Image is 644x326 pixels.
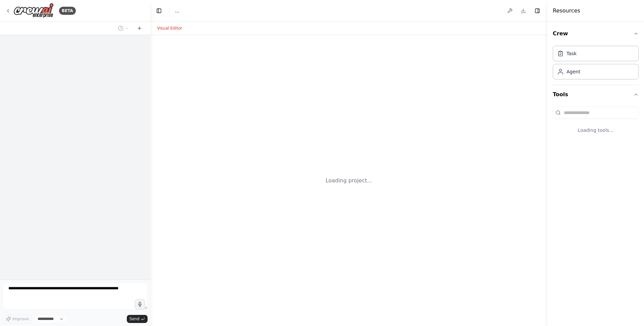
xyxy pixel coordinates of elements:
[13,3,54,18] img: Logo
[553,43,639,85] div: Crew
[567,50,577,57] div: Task
[115,24,131,32] button: Switch to previous chat
[533,6,542,15] button: Hide right sidebar
[154,6,164,15] button: Hide left sidebar
[134,24,145,32] button: Start a new chat
[175,7,179,14] nav: breadcrumb
[129,316,140,322] span: Send
[567,68,580,75] div: Agent
[3,315,32,323] button: Improve
[135,299,145,309] button: Click to speak your automation idea
[12,316,29,322] span: Improve
[553,104,639,144] div: Tools
[553,121,639,139] div: Loading tools...
[59,7,76,15] div: BETA
[553,85,639,104] button: Tools
[553,7,580,15] h4: Resources
[127,315,148,323] button: Send
[175,7,179,14] span: ...
[553,24,639,43] button: Crew
[153,24,186,32] button: Visual Editor
[326,177,372,185] div: Loading project...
